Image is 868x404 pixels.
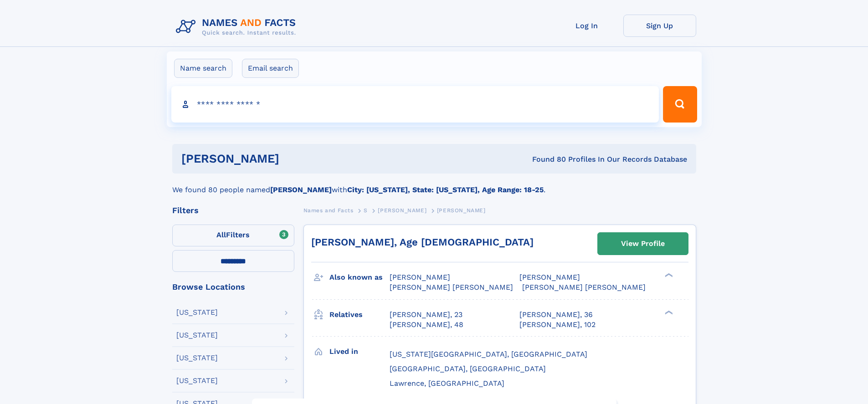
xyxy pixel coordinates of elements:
[172,206,294,215] div: Filters
[519,310,593,320] a: [PERSON_NAME], 36
[519,320,596,330] a: [PERSON_NAME], 102
[311,236,534,248] a: [PERSON_NAME], Age [DEMOGRAPHIC_DATA]
[623,15,696,37] a: Sign Up
[172,283,294,291] div: Browse Locations
[378,207,426,214] span: [PERSON_NAME]
[176,309,218,316] div: [US_STATE]
[522,283,646,291] span: [PERSON_NAME] [PERSON_NAME]
[390,364,546,373] span: [GEOGRAPHIC_DATA], [GEOGRAPHIC_DATA]
[390,310,462,320] a: [PERSON_NAME], 23
[390,350,587,358] span: [US_STATE][GEOGRAPHIC_DATA], [GEOGRAPHIC_DATA]
[176,377,218,384] div: [US_STATE]
[347,185,544,194] b: City: [US_STATE], State: [US_STATE], Age Range: 18-25
[176,354,218,362] div: [US_STATE]
[181,153,406,164] h1: [PERSON_NAME]
[598,233,688,255] a: View Profile
[242,59,299,78] label: Email search
[437,207,486,214] span: [PERSON_NAME]
[390,273,450,281] span: [PERSON_NAME]
[663,272,673,278] div: ❯
[329,307,390,322] h3: Relatives
[172,174,696,195] div: We found 80 people named with .
[172,15,303,39] img: Logo Names and Facts
[406,154,687,164] div: Found 80 Profiles In Our Records Database
[550,15,623,37] a: Log In
[216,230,226,239] span: All
[270,185,332,194] b: [PERSON_NAME]
[390,283,513,291] span: [PERSON_NAME] [PERSON_NAME]
[176,332,218,339] div: [US_STATE]
[390,379,504,388] span: Lawrence, [GEOGRAPHIC_DATA]
[663,86,697,123] button: Search Button
[364,207,368,214] span: S
[364,205,368,216] a: S
[171,86,659,123] input: search input
[329,344,390,359] h3: Lived in
[663,309,673,315] div: ❯
[303,205,354,216] a: Names and Facts
[172,225,294,246] label: Filters
[519,273,580,281] span: [PERSON_NAME]
[378,205,426,216] a: [PERSON_NAME]
[329,270,390,285] h3: Also known as
[174,59,232,78] label: Name search
[621,233,665,254] div: View Profile
[390,320,463,330] a: [PERSON_NAME], 48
